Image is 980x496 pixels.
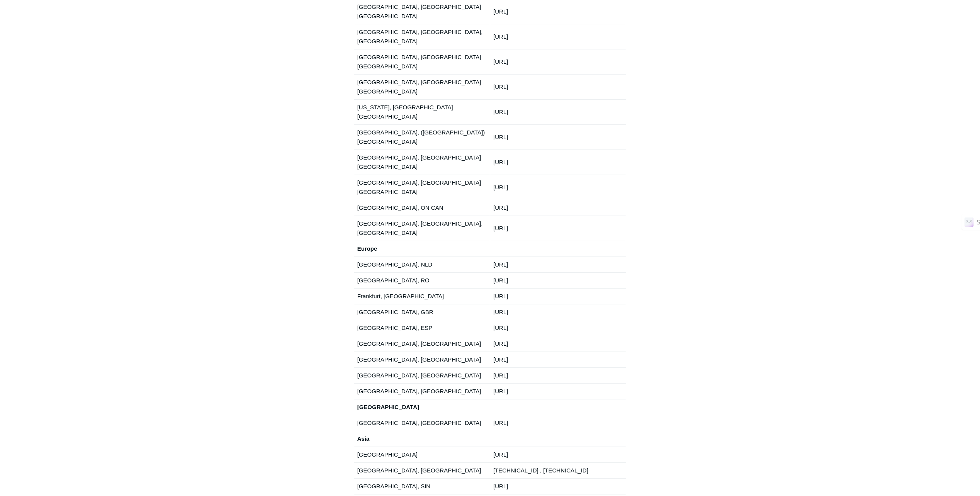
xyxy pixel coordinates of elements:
[354,49,490,74] td: [GEOGRAPHIC_DATA], [GEOGRAPHIC_DATA] [GEOGRAPHIC_DATA]
[354,304,490,320] td: [GEOGRAPHIC_DATA], GBR
[490,272,626,288] td: [URL]
[490,99,626,124] td: [URL]
[354,149,490,175] td: [GEOGRAPHIC_DATA], [GEOGRAPHIC_DATA] [GEOGRAPHIC_DATA]
[354,99,490,124] td: [US_STATE], [GEOGRAPHIC_DATA] [GEOGRAPHIC_DATA]
[354,367,490,383] td: [GEOGRAPHIC_DATA], [GEOGRAPHIC_DATA]
[490,149,626,175] td: [URL]
[490,49,626,74] td: [URL]
[354,478,490,494] td: [GEOGRAPHIC_DATA], SIN
[357,245,377,252] strong: Europe
[354,415,490,431] td: [GEOGRAPHIC_DATA], [GEOGRAPHIC_DATA]
[354,175,490,200] td: [GEOGRAPHIC_DATA], [GEOGRAPHIC_DATA] [GEOGRAPHIC_DATA]
[354,216,490,241] td: [GEOGRAPHIC_DATA], [GEOGRAPHIC_DATA], [GEOGRAPHIC_DATA]
[490,478,626,494] td: [URL]
[490,124,626,149] td: [URL]
[490,24,626,49] td: [URL]
[354,124,490,149] td: [GEOGRAPHIC_DATA], ([GEOGRAPHIC_DATA]) [GEOGRAPHIC_DATA]
[354,462,490,478] td: [GEOGRAPHIC_DATA], [GEOGRAPHIC_DATA]
[490,383,626,399] td: [URL]
[354,74,490,99] td: [GEOGRAPHIC_DATA], [GEOGRAPHIC_DATA] [GEOGRAPHIC_DATA]
[490,352,626,367] td: [URL]
[490,256,626,272] td: [URL]
[490,175,626,200] td: [URL]
[357,404,419,410] strong: [GEOGRAPHIC_DATA]
[490,336,626,352] td: [URL]
[357,435,370,442] strong: Asia
[354,200,490,216] td: [GEOGRAPHIC_DATA], ON CAN
[354,320,490,336] td: [GEOGRAPHIC_DATA], ESP
[354,336,490,352] td: [GEOGRAPHIC_DATA], [GEOGRAPHIC_DATA]
[354,447,490,462] td: [GEOGRAPHIC_DATA]
[354,24,490,49] td: [GEOGRAPHIC_DATA], [GEOGRAPHIC_DATA], [GEOGRAPHIC_DATA]
[354,256,490,272] td: [GEOGRAPHIC_DATA], NLD
[490,200,626,216] td: [URL]
[490,447,626,462] td: [URL]
[490,74,626,99] td: [URL]
[490,320,626,336] td: [URL]
[354,272,490,288] td: [GEOGRAPHIC_DATA], RO
[490,462,626,478] td: [TECHNICAL_ID] , [TECHNICAL_ID]
[354,383,490,399] td: [GEOGRAPHIC_DATA], [GEOGRAPHIC_DATA]
[490,415,626,431] td: [URL]
[490,216,626,241] td: [URL]
[354,288,490,304] td: Frankfurt, [GEOGRAPHIC_DATA]
[490,304,626,320] td: [URL]
[490,288,626,304] td: [URL]
[354,352,490,367] td: [GEOGRAPHIC_DATA], [GEOGRAPHIC_DATA]
[490,367,626,383] td: [URL]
